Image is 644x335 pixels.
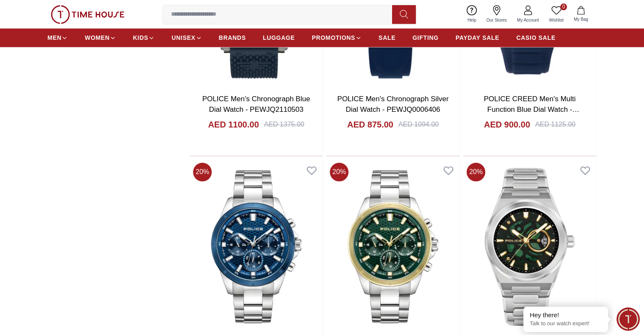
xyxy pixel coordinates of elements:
a: MEN [47,30,68,45]
div: AED 1375.00 [264,119,304,130]
img: POLICE Men's Chronograph Green Dial Watch - PEWJH2228009 [463,159,596,334]
p: Talk to our watch expert! [530,320,602,327]
a: BRANDS [219,30,246,45]
span: CASIO SALE [516,33,556,42]
img: ... [51,5,124,24]
span: WOMEN [85,33,110,42]
h4: AED 875.00 [347,119,393,130]
a: GIFTING [412,30,439,45]
a: CASIO SALE [516,30,556,45]
a: POLICE Men's Chronograph Blue Dial Watch - PEWJQ2110503 [202,95,310,114]
button: My Bag [569,4,593,24]
img: POLICE Men's Multifunction Blue Dial Watch - PEWJK2204109 [190,159,323,334]
span: MEN [47,33,61,42]
span: PROMOTIONS [312,33,355,42]
h4: AED 1100.00 [208,119,259,130]
a: KIDS [133,30,155,45]
span: Our Stores [483,17,510,23]
a: LUGGAGE [263,30,295,45]
span: GIFTING [412,33,439,42]
span: Help [464,17,480,23]
a: Help [462,3,481,25]
div: AED 1094.00 [398,119,439,130]
span: My Account [514,17,542,23]
div: Chat Widget [616,307,640,331]
span: 20 % [467,163,485,181]
a: PROMOTIONS [312,30,362,45]
span: SALE [379,33,395,42]
a: UNISEX [171,30,202,45]
span: 20 % [193,163,212,181]
span: 20 % [330,163,348,181]
a: PAYDAY SALE [456,30,499,45]
a: SALE [379,30,395,45]
span: My Bag [570,16,591,22]
div: Hey there! [530,311,602,319]
span: PAYDAY SALE [456,33,499,42]
a: POLICE CREED Men's Multi Function Blue Dial Watch - PEWJQ0004502 [484,95,580,125]
span: LUGGAGE [263,33,295,42]
h4: AED 900.00 [484,119,530,130]
a: POLICE Men's Chronograph Silver Dial Watch - PEWJQ0006406 [337,95,448,114]
span: UNISEX [171,33,195,42]
a: WOMEN [85,30,116,45]
a: 0Wishlist [544,3,569,25]
span: KIDS [133,33,148,42]
span: 0 [560,3,567,10]
span: BRANDS [219,33,246,42]
div: AED 1125.00 [535,119,575,130]
span: Wishlist [546,17,567,23]
img: POLICE Men's Multifunction Green Dial Watch - PEWJK2204108 [326,159,459,334]
a: Our Stores [481,3,512,25]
